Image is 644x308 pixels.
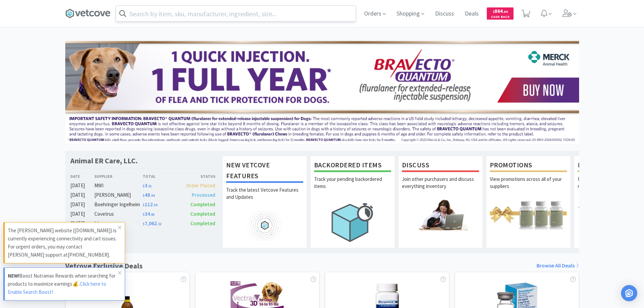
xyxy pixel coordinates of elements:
div: [DATE] [70,210,95,218]
div: [DATE] [70,200,95,209]
input: Search by item, sku, manufacturer, ingredient, size... [116,6,356,21]
div: [DATE] [70,182,95,190]
a: [DATE]Boehringer Ingelheim$112.54Completed [70,200,216,209]
span: 864 [493,8,508,14]
h1: Animal ER Care, LLC. [70,156,138,166]
h1: Promotions [490,160,567,172]
p: View promotions across all of your suppliers [490,175,567,199]
div: Boehringer Ingelheim [94,200,143,209]
span: $ [143,203,145,207]
span: Completed [190,211,215,217]
a: NEW!Boost Nutramax Rewards when searching for products to maximize earnings💰.Click here to Enable... [3,267,125,301]
span: $ [143,193,145,198]
div: Date [70,173,95,180]
span: . 32 [157,222,161,226]
div: Status [179,173,216,180]
div: Open Intercom Messenger [621,285,637,301]
span: . 89 [503,9,508,14]
div: Total [143,173,179,180]
div: Covetrus [94,210,143,218]
span: . 04 [150,193,154,198]
span: 34 [143,211,154,217]
span: $ [143,184,145,188]
span: 7,062 [143,220,161,227]
a: Discuss [432,11,457,17]
a: [DATE]Covetrus$34.86Completed [70,210,216,218]
span: $ [493,9,495,14]
img: hero_promotions.png [490,199,567,230]
a: [DATE][PERSON_NAME]$48.04Processed [70,191,216,199]
gu-sc-dial: Click to Connect 8002257911 [68,252,109,258]
div: Supplier [94,173,143,180]
a: Backordered ItemsTrack your pending backordered items [310,156,395,248]
span: $ [143,222,145,226]
a: New Vetcove FeaturesTrack the latest Vetcove Features and Updates [222,156,307,248]
p: Join other purchasers and discuss everything inventory [402,175,479,199]
p: Track the latest Vetcove Features and Updates [226,186,303,210]
span: 3 [143,182,152,189]
span: $ [143,212,145,217]
a: Browse All Deals [536,261,579,270]
span: . 01 [147,184,152,188]
div: [PERSON_NAME] [94,191,143,199]
h1: Backordered Items [314,160,391,172]
span: . 54 [153,203,157,207]
gu-sc: The [PERSON_NAME] website ([DOMAIN_NAME]) is currently experiencing connectivity and cart issues.... [8,227,117,258]
h1: New Vetcove Features [226,160,303,183]
a: [DATE]MWI$3.01Order Placed [70,182,216,190]
img: hero_backorders.png [314,199,391,245]
span: . 86 [150,212,154,217]
h1: Discuss [402,160,479,172]
span: Cash Back [491,15,509,20]
a: Deals [462,11,481,17]
p: Boost Nutramax Rewards when searching for products to maximize earnings💰. [8,272,118,296]
a: DiscussJoin other purchasers and discuss everything inventory [398,156,483,248]
span: Completed [190,220,215,227]
span: 48 [143,192,154,198]
div: MWI [94,182,143,190]
div: [DATE] [70,219,95,228]
img: 3ffb5edee65b4d9ab6d7b0afa510b01f.jpg [65,41,579,144]
span: Completed [190,201,215,208]
img: hero_feature_roadmap.png [226,210,303,241]
div: Idexx [94,219,143,228]
img: hero_discuss.png [402,199,479,230]
a: [DATE]Idexx$7,062.32Completed [70,219,216,228]
a: PromotionsView promotions across all of your suppliers [486,156,571,248]
p: Track your pending backordered items [314,175,391,199]
span: 112 [143,201,157,208]
a: $864.89Cash Back [487,4,514,23]
strong: NEW! [8,273,19,279]
div: [DATE] [70,191,95,199]
span: Processed [192,192,215,198]
span: Order Placed [186,182,215,189]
